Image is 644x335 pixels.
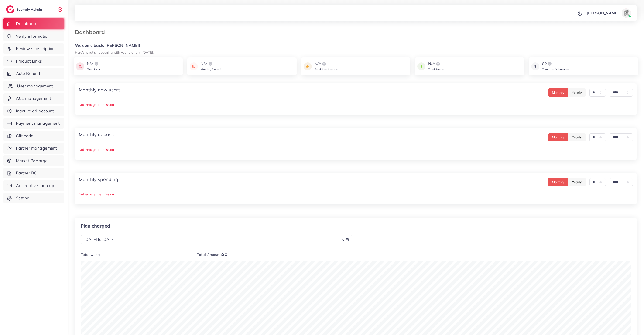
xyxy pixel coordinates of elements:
img: logo [547,61,552,67]
span: Payment management [16,120,60,126]
div: N/A [315,61,339,67]
button: Yearly [568,133,586,141]
span: Total Bonus [428,68,444,71]
button: Monthly [548,88,568,97]
h2: Ecomdy Admin [16,7,43,12]
div: N/A [87,61,100,67]
span: Total Ads Account [315,68,339,71]
span: Gift code [16,133,33,139]
img: icon payment [531,61,539,72]
a: Auto Refund [3,68,64,79]
h4: Monthly spending [79,177,118,182]
div: N/A [428,61,444,67]
span: Verify information [16,33,50,39]
a: Gift code [3,131,64,141]
div: N/A [201,61,222,67]
span: User management [17,83,53,89]
a: Payment management [3,118,64,129]
span: [DATE] to [DATE] [85,237,115,242]
img: logo [435,61,441,67]
p: Plan charged [81,223,352,229]
a: Verify information [3,31,64,42]
a: Review subscription [3,43,64,54]
p: [PERSON_NAME] [587,10,619,16]
img: icon payment [190,61,198,72]
img: icon payment [417,61,425,72]
button: Yearly [568,178,586,186]
p: Not enough permission [79,191,633,197]
a: Product Links [3,56,64,67]
a: logoEcomdy Admin [6,5,43,13]
a: Market Package [3,155,64,166]
a: ACL management [3,93,64,104]
p: Total User: [81,251,189,257]
a: Dashboard [3,18,64,29]
img: icon payment [304,61,312,72]
img: logo [321,61,327,67]
h3: Dashboard [75,29,109,36]
img: icon payment [76,61,84,72]
button: Monthly [548,178,568,186]
span: Total User’s balance [542,68,569,71]
span: Partner BC [16,170,37,176]
p: Total Amount: [197,251,352,257]
a: Inactive ad account [3,106,64,116]
span: Product Links [16,58,42,64]
span: Ad creative management [16,183,61,189]
img: logo [208,61,213,67]
span: Monthly Deposit [201,68,222,71]
a: Partner BC [3,168,64,178]
a: Setting [3,193,64,203]
button: Yearly [568,88,586,97]
span: Dashboard [16,21,38,27]
span: Inactive ad account [16,108,54,114]
a: User management [3,81,64,91]
h4: Monthly new users [79,87,120,93]
h4: Monthly deposit [79,132,114,137]
a: Ad creative management [3,180,64,191]
span: Total User [87,68,100,71]
img: avatar [622,8,631,18]
span: Auto Refund [16,70,40,77]
div: $0 [542,61,569,67]
small: Here's what's happening with your platform [DATE]. [75,50,154,54]
img: logo [94,61,99,67]
span: Market Package [16,158,48,164]
span: Review subscription [16,46,55,52]
span: Partner management [16,145,57,151]
span: ACL management [16,95,51,101]
span: Setting [16,195,30,201]
a: [PERSON_NAME]avatar [584,8,633,18]
img: logo [6,5,14,13]
a: Partner management [3,143,64,154]
button: Monthly [548,133,568,141]
p: Not enough permission [79,147,633,152]
h5: Welcome back, [PERSON_NAME]! [75,43,637,48]
span: $0 [222,251,227,257]
p: Not enough permission [79,102,633,107]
